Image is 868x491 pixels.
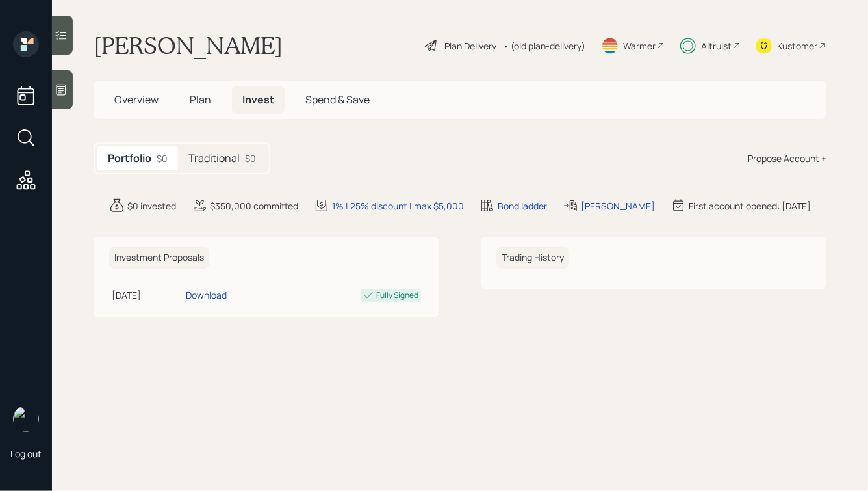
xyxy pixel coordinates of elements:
div: Download [186,288,227,302]
div: Warmer [623,39,656,53]
div: Propose Account + [748,152,826,165]
div: • (old plan-delivery) [503,39,585,53]
h6: Trading History [496,247,569,269]
span: Invest [242,92,274,107]
div: Plan Delivery [444,39,496,53]
span: Overview [114,92,159,107]
div: [PERSON_NAME] [581,199,655,213]
h5: Traditional [188,152,240,165]
div: First account opened: [DATE] [689,199,811,213]
span: Spend & Save [305,92,370,107]
div: Fully Signed [376,289,418,301]
div: Bond ladder [498,199,547,213]
div: 1% | 25% discount | max $5,000 [332,199,464,213]
h5: Portfolio [108,152,151,165]
img: hunter_neumayer.jpg [13,406,39,432]
div: $0 [157,152,168,165]
div: Altruist [701,39,732,53]
h6: Investment Proposals [109,247,209,269]
div: $0 invested [127,199,176,213]
div: Log out [10,447,42,460]
h1: [PERSON_NAME] [94,31,283,60]
div: $0 [245,152,256,165]
div: $350,000 committed [210,199,298,213]
div: [DATE] [112,288,181,302]
div: Kustomer [777,39,817,53]
span: Plan [190,92,211,107]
